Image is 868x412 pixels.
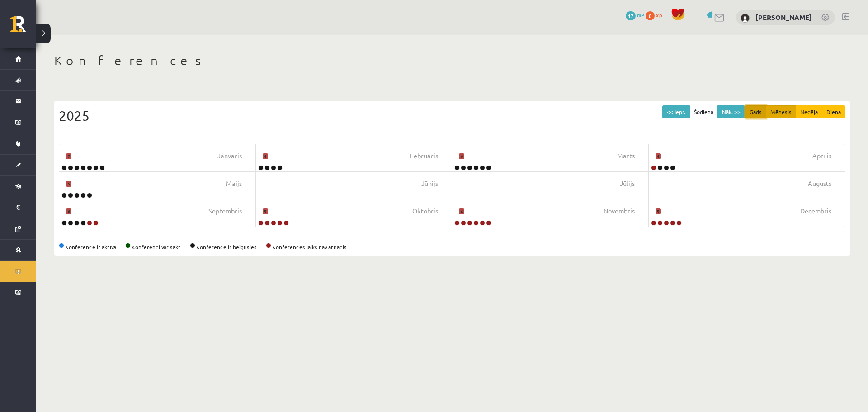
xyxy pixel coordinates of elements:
[656,153,661,160] small: 4
[808,179,831,189] span: Augusts
[66,208,71,215] small: 6
[66,153,71,160] small: 7
[626,11,636,20] span: 17
[604,206,635,216] span: Novembris
[66,181,71,187] small: 5
[617,151,635,161] span: Marts
[656,11,662,19] span: xp
[766,105,796,118] button: Mēnesis
[410,151,438,161] span: Februāris
[59,105,845,126] div: 2025
[637,11,644,19] span: mP
[800,206,831,216] span: Decembris
[626,11,644,19] a: 17 mP
[226,179,242,189] span: Maijs
[646,11,655,20] span: 0
[717,105,745,118] button: Nāk. >>
[263,208,268,215] small: 5
[755,13,812,22] a: [PERSON_NAME]
[662,105,690,118] button: << Iepr.
[459,153,464,160] small: 6
[796,105,822,118] button: Nedēļa
[689,105,718,118] button: Šodiena
[412,206,438,216] span: Oktobris
[217,151,242,161] span: Janvāris
[208,206,242,216] span: Septembris
[459,208,464,215] small: 6
[54,53,850,68] h1: Konferences
[263,153,268,160] small: 4
[812,151,831,161] span: Aprīlis
[421,179,438,189] span: Jūnijs
[10,16,36,38] a: Rīgas 1. Tālmācības vidusskola
[745,105,766,118] button: Gads
[656,208,661,215] small: 5
[646,11,666,19] a: 0 xp
[620,179,635,189] span: Jūlijs
[741,14,750,23] img: Matīss Magone
[822,105,845,118] button: Diena
[59,243,845,251] div: Konference ir aktīva Konferenci var sākt Konference ir beigusies Konferences laiks nav atnācis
